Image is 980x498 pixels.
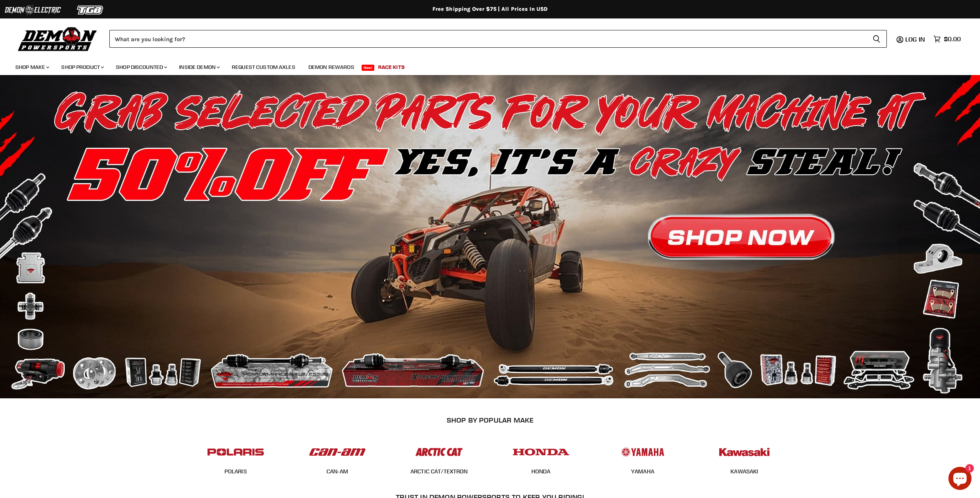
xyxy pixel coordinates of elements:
span: KAWASAKI [730,468,758,476]
form: Product [109,30,887,48]
a: KAWASAKI [730,468,758,475]
img: POPULAR_MAKE_logo_1_adc20308-ab24-48c4-9fac-e3c1a623d575.jpg [307,440,367,464]
span: CAN-AM [327,468,348,476]
span: HONDA [531,468,551,476]
img: POPULAR_MAKE_logo_6_76e8c46f-2d1e-4ecc-b320-194822857d41.jpg [714,440,774,464]
a: Log in [902,36,930,43]
img: POPULAR_MAKE_logo_2_dba48cf1-af45-46d4-8f73-953a0f002620.jpg [206,440,266,464]
img: Demon Electric Logo 2 [4,3,62,17]
img: TGB Logo 2 [62,3,119,17]
input: Search [109,30,866,48]
a: ARCTIC CAT/TEXTRON [410,468,468,475]
a: POLARIS [224,468,247,475]
div: Free Shipping Over $75 | All Prices In USD [182,6,798,13]
img: POPULAR_MAKE_logo_5_20258e7f-293c-4aac-afa8-159eaa299126.jpg [613,440,673,464]
a: Demon Rewards [303,59,360,75]
button: Search [866,30,887,48]
span: POLARIS [224,468,247,476]
a: $0.00 [930,33,965,45]
a: Inside Demon [173,59,224,75]
span: ARCTIC CAT/TEXTRON [410,468,468,476]
span: Log in [905,35,925,43]
h2: SHOP BY POPULAR MAKE [191,416,789,424]
a: Shop Make [10,59,54,75]
span: YAMAHA [631,468,654,476]
a: CAN-AM [327,468,348,475]
ul: Main menu [10,56,959,75]
a: HONDA [531,468,551,475]
a: Race Kits [372,59,410,75]
inbox-online-store-chat: Shopify online store chat [946,467,974,492]
span: New! [362,65,375,71]
a: Shop Discounted [110,59,172,75]
img: POPULAR_MAKE_logo_3_027535af-6171-4c5e-a9bc-f0eccd05c5d6.jpg [409,440,469,464]
img: POPULAR_MAKE_logo_4_4923a504-4bac-4306-a1be-165a52280178.jpg [511,440,571,464]
img: Demon Powersports [15,25,100,52]
a: Request Custom Axles [226,59,301,75]
a: Shop Product [55,59,109,75]
span: $0.00 [944,35,961,43]
a: YAMAHA [631,468,654,475]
